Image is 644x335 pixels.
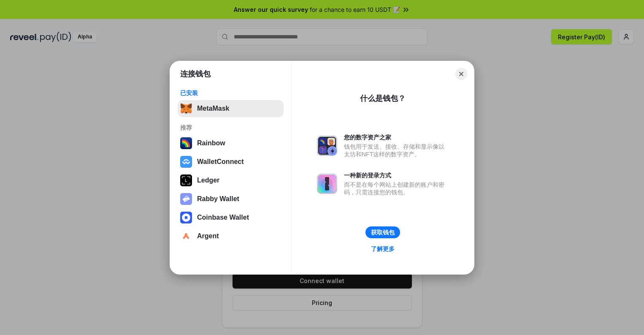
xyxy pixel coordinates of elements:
img: svg+xml,%3Csvg%20width%3D%22120%22%20height%3D%22120%22%20viewBox%3D%220%200%20120%20120%22%20fil... [180,137,192,149]
div: WalletConnect [197,158,244,166]
img: svg+xml,%3Csvg%20width%3D%2228%22%20height%3D%2228%22%20viewBox%3D%220%200%2028%2028%22%20fill%3D... [180,212,192,223]
div: 一种新的登录方式 [344,172,449,179]
button: WalletConnect [178,153,284,170]
div: 了解更多 [371,245,395,253]
button: MetaMask [178,100,284,117]
div: 已安装 [180,89,281,97]
div: 推荐 [180,124,281,131]
img: svg+xml,%3Csvg%20fill%3D%22none%22%20height%3D%2233%22%20viewBox%3D%220%200%2035%2033%22%20width%... [180,103,192,114]
div: 而不是在每个网站上创建新的账户和密码，只需连接您的钱包。 [344,181,449,196]
div: MetaMask [197,105,229,112]
div: 您的数字资产之家 [344,133,449,141]
button: Close [455,68,467,80]
div: Argent [197,232,219,240]
img: svg+xml,%3Csvg%20xmlns%3D%22http%3A%2F%2Fwww.w3.org%2F2000%2Fsvg%22%20width%3D%2228%22%20height%3... [180,174,192,186]
div: 什么是钱包？ [360,93,406,103]
img: svg+xml,%3Csvg%20width%3D%2228%22%20height%3D%2228%22%20viewBox%3D%220%200%2028%2028%22%20fill%3D... [180,230,192,242]
div: 钱包用于发送、接收、存储和显示像以太坊和NFT这样的数字资产。 [344,143,449,158]
a: 了解更多 [366,243,400,254]
button: Coinbase Wallet [178,209,284,226]
button: Rainbow [178,135,284,152]
button: Ledger [178,172,284,189]
div: Coinbase Wallet [197,214,249,221]
div: Rabby Wallet [197,195,239,203]
img: svg+xml,%3Csvg%20xmlns%3D%22http%3A%2F%2Fwww.w3.org%2F2000%2Fsvg%22%20fill%3D%22none%22%20viewBox... [180,193,192,205]
div: Ledger [197,177,219,184]
button: Argent [178,228,284,245]
h1: 连接钱包 [180,69,211,79]
img: svg+xml,%3Csvg%20xmlns%3D%22http%3A%2F%2Fwww.w3.org%2F2000%2Fsvg%22%20fill%3D%22none%22%20viewBox... [317,174,337,194]
button: 获取钱包 [365,226,400,238]
div: 获取钱包 [371,229,395,236]
div: Rainbow [197,139,225,147]
button: Rabby Wallet [178,191,284,207]
img: svg+xml,%3Csvg%20width%3D%2228%22%20height%3D%2228%22%20viewBox%3D%220%200%2028%2028%22%20fill%3D... [180,156,192,168]
img: svg+xml,%3Csvg%20xmlns%3D%22http%3A%2F%2Fwww.w3.org%2F2000%2Fsvg%22%20fill%3D%22none%22%20viewBox... [317,136,337,156]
